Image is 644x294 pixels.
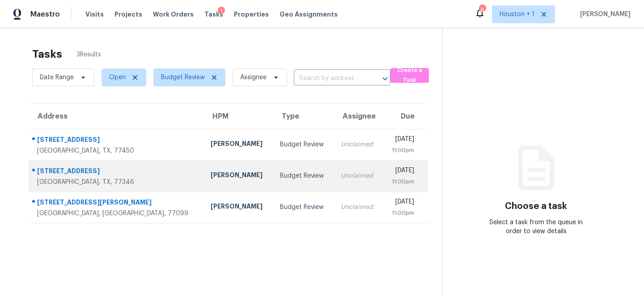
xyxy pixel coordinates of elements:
div: [STREET_ADDRESS][PERSON_NAME] [37,198,196,209]
span: Date Range [40,73,74,82]
div: [STREET_ADDRESS] [37,135,196,146]
span: Open [109,73,126,82]
div: [DATE] [390,166,414,177]
span: Work Orders [153,10,194,19]
div: [GEOGRAPHIC_DATA], TX, 77346 [37,178,196,187]
th: Due [382,104,428,129]
div: [PERSON_NAME] [211,170,266,182]
th: Address [29,104,203,129]
h3: Choose a task [505,202,567,211]
span: Visits [85,10,104,19]
span: [PERSON_NAME] [576,10,631,19]
button: Create a Task [390,68,429,83]
span: Budget Review [161,73,205,82]
span: Maestro [30,10,60,19]
div: 11:00pm [390,209,414,217]
input: Search by address [294,72,365,85]
span: Tasks [204,11,223,17]
div: 11:00pm [390,146,414,155]
div: Budget Review [280,171,326,180]
th: HPM [203,104,273,129]
h2: Tasks [32,50,62,59]
div: 1 [218,7,225,16]
div: Budget Review [280,203,326,212]
div: Budget Review [280,140,326,149]
span: Houston + 1 [500,10,534,19]
div: [DATE] [390,135,414,146]
span: 3 Results [76,50,101,59]
div: 9 [479,5,485,14]
span: Geo Assignments [280,10,338,19]
div: [PERSON_NAME] [211,139,266,150]
div: Unclaimed [341,171,375,180]
div: [DATE] [390,197,414,209]
div: Unclaimed [341,203,375,212]
button: Open [379,72,391,85]
th: Type [273,104,334,129]
th: Assignee [334,104,382,129]
div: 11:00pm [390,177,414,186]
span: Create a Task [395,65,424,86]
div: [PERSON_NAME] [211,202,266,213]
div: [GEOGRAPHIC_DATA], [GEOGRAPHIC_DATA], 77099 [37,209,196,218]
span: Properties [234,10,269,19]
div: Unclaimed [341,140,375,149]
div: [STREET_ADDRESS] [37,166,196,178]
span: Projects [114,10,142,19]
span: Assignee [240,73,267,82]
div: Select a task from the queue in order to view details [489,218,583,236]
div: [GEOGRAPHIC_DATA], TX, 77450 [37,146,196,155]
